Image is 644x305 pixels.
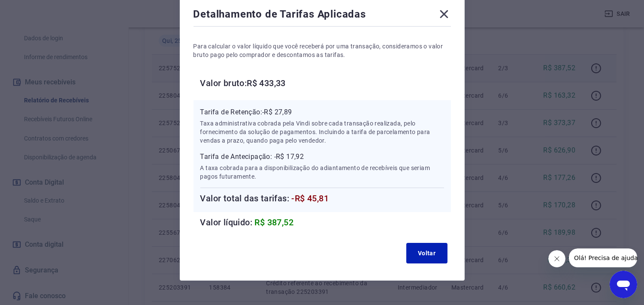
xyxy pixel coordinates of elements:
iframe: Botão para abrir a janela de mensagens [610,271,637,298]
h6: Valor líquido: [200,215,451,229]
p: A taxa cobrada para a disponibilização do adiantamento de recebíveis que seriam pagos futuramente. [200,164,444,181]
p: Taxa administrativa cobrada pela Vindi sobre cada transação realizada, pelo fornecimento da soluç... [200,119,444,145]
iframe: Mensagem da empresa [569,248,637,267]
span: -R$ 45,81 [292,193,329,203]
span: R$ 387,52 [255,217,294,227]
span: Olá! Precisa de ajuda? [5,6,72,13]
h6: Valor total das tarifas: [200,191,444,205]
div: Detalhamento de Tarifas Aplicadas [194,7,451,24]
p: Tarifa de Antecipação: -R$ 17,92 [200,152,444,162]
h6: Valor bruto: R$ 433,33 [200,76,451,90]
p: Tarifa de Retenção: -R$ 27,89 [200,107,444,117]
iframe: Fechar mensagem [548,250,565,267]
button: Voltar [406,243,447,263]
p: Para calcular o valor líquido que você receberá por uma transação, consideramos o valor bruto pag... [194,42,451,59]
